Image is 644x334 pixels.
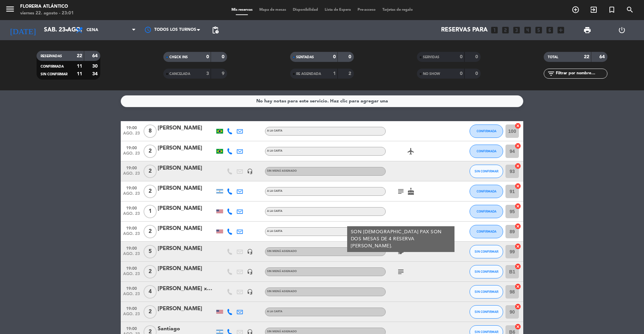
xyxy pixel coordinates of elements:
i: search [626,6,634,14]
i: cancel [515,143,521,149]
i: headset_mic [247,249,253,255]
i: cake [407,187,415,195]
span: 8 [144,124,157,138]
span: Reservas para [441,27,488,33]
span: Sin menú asignado [267,270,297,273]
button: SIN CONFIRMAR [470,305,503,319]
div: LOG OUT [604,20,639,40]
strong: 0 [333,55,336,59]
span: 19:00 [123,244,140,252]
strong: 0 [460,71,463,76]
i: [DATE] [5,23,41,37]
span: Sin menú asignado [267,170,297,172]
span: CONFIRMADA [477,210,496,213]
span: A LA CARTA [267,230,282,233]
i: headset_mic [247,168,253,174]
div: [PERSON_NAME] x18 20:30hs [158,284,215,293]
span: 1 [144,205,157,218]
span: Disponibilidad [289,8,321,12]
span: A LA CARTA [267,190,282,192]
strong: 0 [475,71,479,76]
span: CONFIRMADA [41,65,64,68]
i: cancel [515,303,521,310]
span: SENTADAS [296,56,314,59]
span: 19:00 [123,324,140,332]
strong: 64 [92,54,99,58]
i: cancel [515,203,521,210]
i: exit_to_app [590,6,598,14]
i: turned_in_not [608,6,616,14]
i: cancel [515,223,521,230]
span: ago. 23 [123,232,140,239]
span: 2 [144,185,157,198]
div: [PERSON_NAME] [158,264,215,273]
span: Mapa de mesas [256,8,289,12]
div: [PERSON_NAME] [158,184,215,193]
button: SIN CONFIRMAR [470,165,503,178]
span: CONFIRMADA [477,129,496,133]
span: 19:00 [123,284,140,292]
strong: 3 [206,71,209,76]
strong: 9 [222,71,226,76]
i: cancel [515,122,521,129]
button: SIN CONFIRMAR [470,265,503,278]
span: ago. 23 [123,292,140,300]
span: NO SHOW [423,72,440,76]
span: 19:00 [123,264,140,272]
div: [PERSON_NAME] [158,164,215,173]
i: headset_mic [247,269,253,275]
span: SIN CONFIRMAR [475,290,498,294]
span: Sin menú asignado [267,290,297,293]
i: menu [5,4,15,14]
span: pending_actions [211,26,219,34]
div: [PERSON_NAME] [158,244,215,253]
div: [PERSON_NAME] [158,124,215,133]
i: cancel [515,263,521,270]
span: print [583,26,591,34]
span: Lista de Espera [321,8,354,12]
strong: 34 [92,72,99,76]
i: cancel [515,183,521,189]
i: cancel [515,243,521,250]
span: CHECK INS [169,56,188,59]
strong: 0 [348,55,353,59]
i: filter_list [547,70,555,78]
i: looks_3 [512,26,521,34]
span: 19:00 [123,144,140,151]
i: subject [397,187,405,195]
span: Mis reservas [228,8,256,12]
span: 5 [144,245,157,258]
i: airplanemode_active [407,147,415,155]
button: CONFIRMADA [470,225,503,238]
button: CONFIRMADA [470,205,503,218]
i: cancel [515,283,521,290]
span: RE AGENDADA [296,72,321,76]
span: Sin menú asignado [267,250,297,253]
i: subject [397,268,405,276]
i: arrow_drop_down [62,26,70,34]
div: [PERSON_NAME] [158,204,215,213]
span: ago. 23 [123,191,140,199]
div: viernes 22. agosto - 23:01 [20,10,74,17]
span: ago. 23 [123,131,140,139]
span: ago. 23 [123,272,140,279]
i: cancel [515,163,521,169]
strong: 11 [77,72,82,76]
button: CONFIRMADA [470,124,503,138]
div: Floreria Atlántico [20,3,74,10]
span: A LA CARTA [267,150,282,152]
div: [PERSON_NAME] [158,305,215,313]
span: ago. 23 [123,312,140,320]
span: 19:00 [123,123,140,131]
strong: 0 [475,55,479,59]
strong: 11 [77,64,82,69]
span: CONFIRMADA [477,189,496,193]
strong: 0 [222,55,226,59]
span: SIN CONFIRMAR [475,310,498,314]
button: menu [5,4,15,16]
span: ago. 23 [123,212,140,219]
i: cancel [515,323,521,330]
div: [PERSON_NAME] [158,224,215,233]
i: add_circle_outline [572,6,580,14]
strong: 0 [206,55,209,59]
